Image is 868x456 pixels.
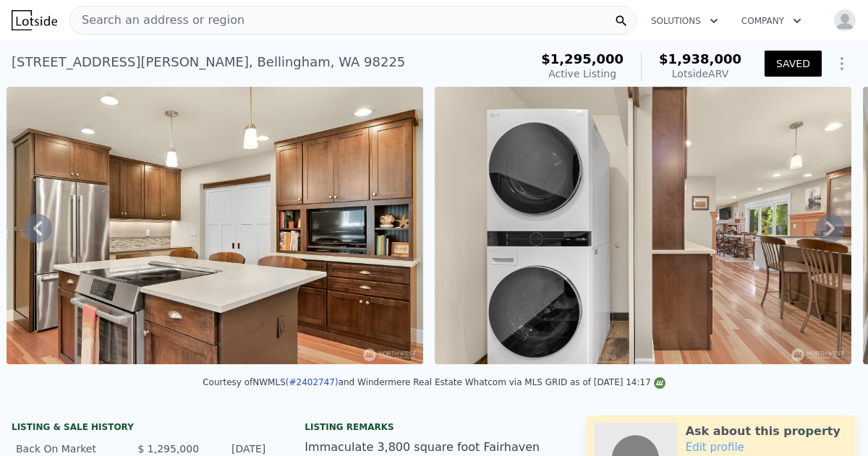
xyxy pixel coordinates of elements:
[654,377,665,389] img: NWMLS Logo
[659,51,741,66] span: $1,938,000
[548,68,616,79] span: Active Listing
[70,12,244,29] span: Search an address or region
[305,421,563,433] div: Listing remarks
[686,441,744,454] a: Edit profile
[16,442,126,456] div: Back On Market
[286,377,339,387] a: (#2402747)
[541,51,624,66] span: $1,295,000
[12,10,57,30] img: Lotside
[7,87,423,364] img: Sale: 167033449 Parcel: 102815004
[137,443,199,455] span: $ 1,295,000
[659,66,741,81] div: Lotside ARV
[686,423,841,440] div: Ask about this property
[730,8,813,34] button: Company
[827,49,856,78] button: Show Options
[435,87,851,364] img: Sale: 167033449 Parcel: 102815004
[833,9,856,32] img: avatar
[210,442,265,456] div: [DATE]
[203,377,665,387] div: Courtesy of NWMLS and Windermere Real Estate Whatcom via MLS GRID as of [DATE] 14:17
[765,51,822,77] button: SAVED
[639,8,730,34] button: Solutions
[12,52,405,72] div: [STREET_ADDRESS][PERSON_NAME] , Bellingham , WA 98225
[12,421,270,436] div: LISTING & SALE HISTORY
